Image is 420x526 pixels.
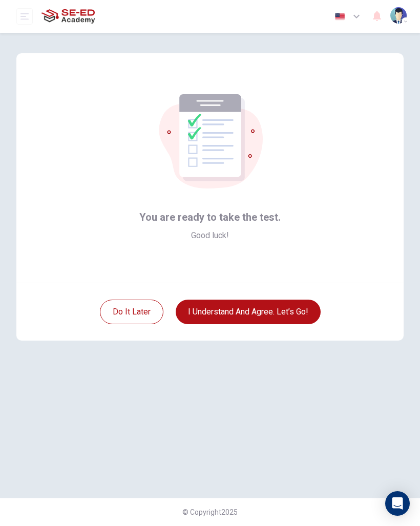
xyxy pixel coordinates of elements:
button: open mobile menu [16,8,33,25]
button: Do it later [100,300,163,324]
span: © Copyright 2025 [182,508,238,516]
img: en [333,13,346,20]
div: Open Intercom Messenger [385,491,410,516]
img: SE-ED Academy logo [41,6,95,27]
img: Profile picture [390,7,407,24]
button: I understand and agree. Let’s go! [176,300,321,324]
span: You are ready to take the test. [139,209,281,225]
span: Good luck! [191,229,229,242]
